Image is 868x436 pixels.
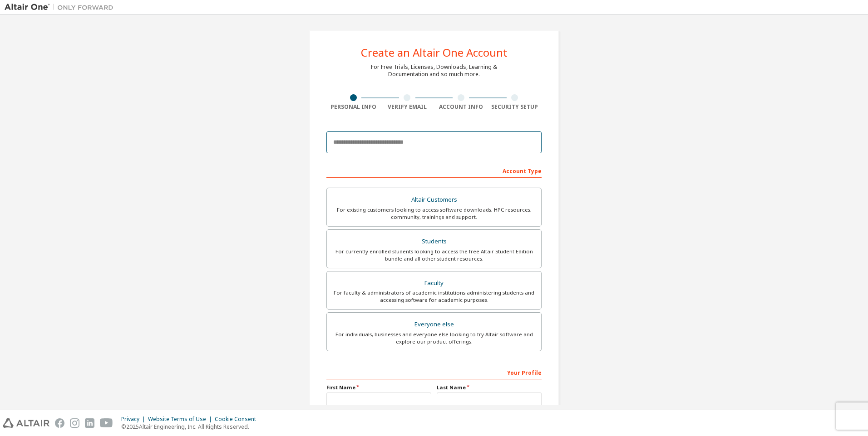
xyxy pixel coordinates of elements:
[326,365,542,379] div: Your Profile
[326,384,431,391] label: First Name
[488,103,542,111] div: Security Setup
[434,103,488,111] div: Account Info
[121,416,148,423] div: Privacy
[70,418,79,428] img: instagram.svg
[332,194,536,206] div: Altair Customers
[215,416,261,423] div: Cookie Consent
[5,3,118,12] img: Altair One
[121,423,261,431] p: © 2025 Altair Engineering, Inc. All Rights Reserved.
[100,418,113,428] img: youtube.svg
[326,103,380,111] div: Personal Info
[371,63,497,78] div: For Free Trials, Licenses, Downloads, Learning & Documentation and so much more.
[437,384,542,391] label: Last Name
[332,318,536,331] div: Everyone else
[332,248,536,262] div: For currently enrolled students looking to access the free Altair Student Edition bundle and all ...
[148,416,215,423] div: Website Terms of Use
[326,163,542,178] div: Account Type
[55,418,64,428] img: facebook.svg
[361,47,508,58] div: Create an Altair One Account
[85,418,94,428] img: linkedin.svg
[332,277,536,290] div: Faculty
[332,289,536,304] div: For faculty & administrators of academic institutions administering students and accessing softwa...
[332,206,536,221] div: For existing customers looking to access software downloads, HPC resources, community, trainings ...
[332,331,536,345] div: For individuals, businesses and everyone else looking to try Altair software and explore our prod...
[380,103,434,111] div: Verify Email
[332,235,536,248] div: Students
[3,418,49,428] img: altair_logo.svg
